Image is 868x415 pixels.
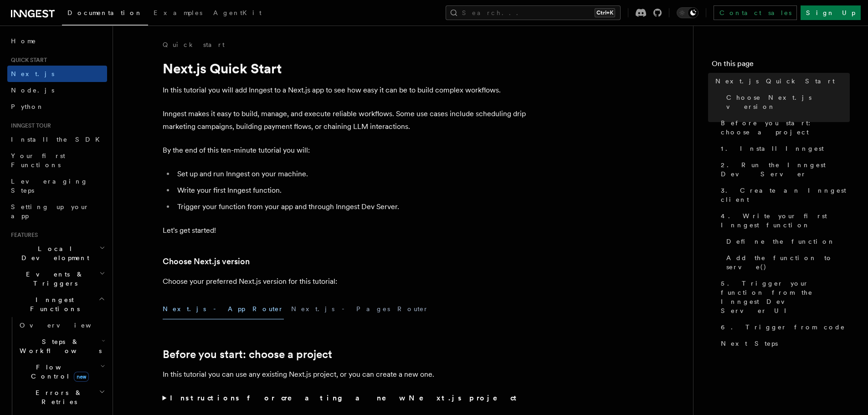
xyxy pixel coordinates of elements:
[11,203,89,220] span: Setting up your app
[163,40,225,49] a: Quick start
[7,66,107,82] a: Next.js
[7,122,51,129] span: Inngest tour
[723,250,850,275] a: Add the function to serve()
[16,333,107,359] button: Steps & Workflows
[721,186,850,204] span: 3. Create an Inngest client
[148,3,208,25] a: Examples
[163,392,527,405] summary: Instructions for creating a new Next.js project
[163,299,284,319] button: Next.js - App Router
[721,323,845,332] span: 6. Trigger from code
[163,84,527,97] p: In this tutorial you will add Inngest to a Next.js app to see how easy it can be to build complex...
[721,144,824,153] span: 1. Install Inngest
[163,255,250,268] a: Choose Next.js version
[163,348,332,361] a: Before you start: choose a project
[717,275,850,319] a: 5. Trigger your function from the Inngest Dev Server UI
[175,200,527,213] li: Trigger your function from your app and through Inngest Dev Server.
[7,98,107,115] a: Python
[163,368,527,381] p: In this tutorial you can use any existing Next.js project, or you can create a new one.
[7,199,107,224] a: Setting up your app
[62,3,148,26] a: Documentation
[11,136,105,143] span: Install the SDK
[7,244,99,262] span: Local Development
[11,152,65,169] span: Your first Functions
[11,87,54,94] span: Node.js
[721,160,850,179] span: 2. Run the Inngest Dev Server
[723,233,850,250] a: Define the function
[11,103,44,110] span: Python
[7,266,107,292] button: Events & Triggers
[16,359,107,384] button: Flow Controlnew
[7,231,38,239] span: Features
[163,60,527,77] h1: Next.js Quick Start
[726,237,835,246] span: Define the function
[163,224,527,237] p: Let's get started!
[163,144,527,157] p: By the end of this ten-minute tutorial you will:
[717,140,850,157] a: 1. Install Inngest
[175,168,527,180] li: Set up and run Inngest on your machine.
[7,33,107,49] a: Home
[717,115,850,140] a: Before you start: choose a project
[717,335,850,352] a: Next Steps
[7,241,107,266] button: Local Development
[7,295,98,313] span: Inngest Functions
[7,82,107,98] a: Node.js
[11,36,36,46] span: Home
[175,184,527,197] li: Write your first Inngest function.
[715,77,835,86] span: Next.js Quick Start
[721,279,850,315] span: 5. Trigger your function from the Inngest Dev Server UI
[726,253,850,272] span: Add the function to serve()
[7,56,47,64] span: Quick start
[717,319,850,335] a: 6. Trigger from code
[208,3,267,25] a: AgentKit
[7,148,107,173] a: Your first Functions
[7,270,99,288] span: Events & Triggers
[16,388,99,406] span: Errors & Retries
[11,70,54,77] span: Next.js
[170,394,520,402] strong: Instructions for creating a new Next.js project
[726,93,850,111] span: Choose Next.js version
[16,384,107,410] button: Errors & Retries
[154,9,202,16] span: Examples
[163,108,527,133] p: Inngest makes it easy to build, manage, and execute reliable workflows. Some use cases include sc...
[291,299,429,319] button: Next.js - Pages Router
[714,5,797,20] a: Contact sales
[721,118,850,137] span: Before you start: choose a project
[595,8,615,17] kbd: Ctrl+K
[163,275,527,288] p: Choose your preferred Next.js version for this tutorial:
[16,317,107,333] a: Overview
[721,211,850,230] span: 4. Write your first Inngest function
[717,182,850,208] a: 3. Create an Inngest client
[67,9,143,16] span: Documentation
[74,372,89,382] span: new
[16,337,102,355] span: Steps & Workflows
[717,157,850,182] a: 2. Run the Inngest Dev Server
[712,73,850,89] a: Next.js Quick Start
[11,178,88,194] span: Leveraging Steps
[7,131,107,148] a: Install the SDK
[721,339,778,348] span: Next Steps
[7,173,107,199] a: Leveraging Steps
[20,322,113,329] span: Overview
[801,5,861,20] a: Sign Up
[446,5,621,20] button: Search...Ctrl+K
[213,9,262,16] span: AgentKit
[712,58,850,73] h4: On this page
[16,363,100,381] span: Flow Control
[7,292,107,317] button: Inngest Functions
[723,89,850,115] a: Choose Next.js version
[677,7,699,18] button: Toggle dark mode
[717,208,850,233] a: 4. Write your first Inngest function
